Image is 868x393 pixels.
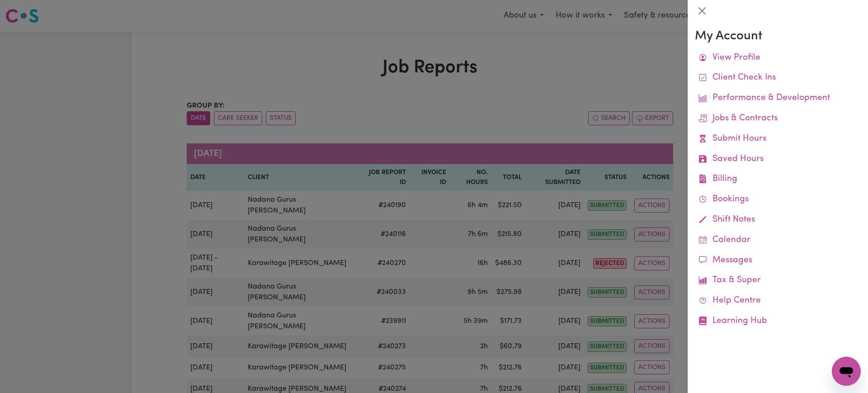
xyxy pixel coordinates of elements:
a: Client Check Ins [695,68,861,88]
h3: My Account [695,29,861,44]
a: Messages [695,251,861,271]
a: Performance & Development [695,88,861,109]
a: Jobs & Contracts [695,109,861,129]
a: Help Centre [695,291,861,311]
a: Billing [695,169,861,189]
button: Close [695,4,709,18]
a: Bookings [695,189,861,210]
a: Shift Notes [695,210,861,230]
a: View Profile [695,48,861,68]
a: Submit Hours [695,129,861,149]
iframe: Button to launch messaging window [832,357,861,386]
a: Learning Hub [695,311,861,331]
a: Saved Hours [695,149,861,170]
a: Calendar [695,230,861,251]
a: Tax & Super [695,270,861,291]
